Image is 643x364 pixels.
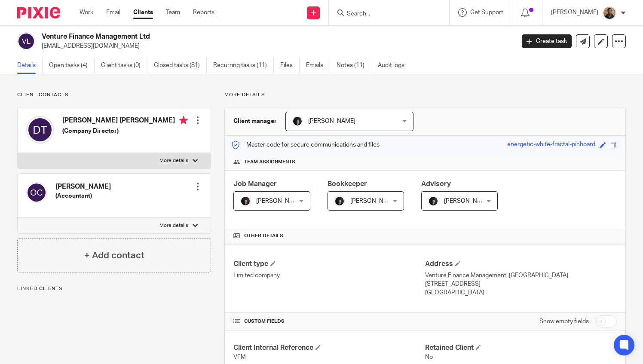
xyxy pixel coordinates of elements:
[26,116,54,144] img: svg%3E
[42,42,509,50] p: [EMAIL_ADDRESS][DOMAIN_NAME]
[292,116,303,126] img: 455A2509.jpg
[17,57,43,74] a: Details
[603,6,616,20] img: WhatsApp%20Image%202025-04-23%20.jpg
[233,318,425,325] h4: CUSTOM FIELDS
[42,32,416,41] h2: Venture Finance Management Ltd
[522,34,572,48] a: Create task
[425,288,617,297] p: [GEOGRAPHIC_DATA]
[421,180,451,187] span: Advisory
[425,271,617,280] p: Venture Finance Management, [GEOGRAPHIC_DATA]
[233,271,425,280] p: Limited company
[55,182,111,191] h4: [PERSON_NAME]
[539,317,589,326] label: Show empty fields
[106,8,120,17] a: Email
[425,260,617,269] h4: Address
[49,57,95,74] a: Open tasks (4)
[17,92,211,98] p: Client contacts
[280,57,300,74] a: Files
[84,249,144,262] h4: + Add contact
[55,192,111,200] h5: (Accountant)
[233,343,425,352] h4: Client Internal Reference
[233,180,277,187] span: Job Manager
[179,116,188,125] i: Primary
[346,10,423,18] input: Search
[470,9,503,15] span: Get Support
[337,57,371,74] a: Notes (11)
[17,7,60,18] img: Pixie
[444,198,491,204] span: [PERSON_NAME]
[233,354,246,360] span: VFM
[244,232,283,239] span: Other details
[378,57,411,74] a: Audit logs
[244,159,295,165] span: Team assignments
[231,141,380,149] p: Master code for secure communications and files
[334,196,345,206] img: 455A2509.jpg
[551,8,598,17] p: [PERSON_NAME]
[133,8,153,17] a: Clients
[17,32,35,50] img: svg%3E
[425,354,433,360] span: No
[350,198,398,204] span: [PERSON_NAME]
[213,57,274,74] a: Recurring tasks (11)
[154,57,207,74] a: Closed tasks (81)
[507,140,595,150] div: energetic-white-fractal-pinboard
[17,285,211,292] p: Linked clients
[256,198,303,204] span: [PERSON_NAME]
[193,8,214,17] a: Reports
[224,92,626,98] p: More details
[306,57,330,74] a: Emails
[240,196,251,206] img: 455A2509.jpg
[233,117,277,125] h3: Client manager
[26,182,47,203] img: svg%3E
[308,118,355,124] span: [PERSON_NAME]
[159,157,188,164] p: More details
[233,260,425,269] h4: Client type
[101,57,147,74] a: Client tasks (0)
[425,343,617,352] h4: Retained Client
[80,8,93,17] a: Work
[159,222,188,229] p: More details
[62,127,188,135] h5: (Company Director)
[328,180,367,187] span: Bookkeeper
[425,280,617,288] p: [STREET_ADDRESS]
[166,8,180,17] a: Team
[62,116,188,127] h4: [PERSON_NAME] [PERSON_NAME]
[428,196,438,206] img: 455A2509.jpg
